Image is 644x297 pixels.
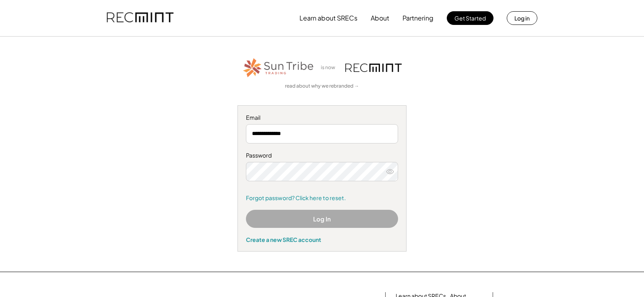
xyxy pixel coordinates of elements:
[246,114,398,122] div: Email
[299,10,357,26] button: Learn about SRECs
[246,236,398,243] div: Create a new SREC account
[507,11,537,25] button: Log in
[402,10,433,26] button: Partnering
[246,210,398,228] button: Log In
[345,63,402,72] img: recmint-logotype%403x.png
[242,57,315,79] img: STT_Horizontal_Logo%2B-%2BColor.png
[319,64,341,71] div: is now
[285,83,359,90] a: read about why we rebranded →
[371,10,389,26] button: About
[246,194,398,202] a: Forgot password? Click here to reset.
[447,11,493,25] button: Get Started
[107,4,173,32] img: recmint-logotype%403x.png
[246,152,398,160] div: Password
